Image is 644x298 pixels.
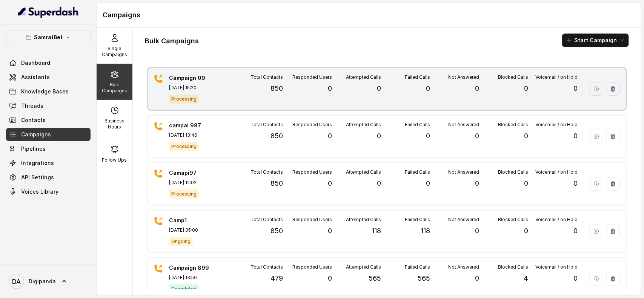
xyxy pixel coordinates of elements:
button: SamratBet [6,31,91,44]
span: Dashboard [21,59,50,67]
p: 0 [426,131,430,141]
p: Failed Calls [405,264,430,270]
p: Failed Calls [405,122,430,128]
p: 0 [377,83,381,94]
p: Attempted Calls [346,122,381,128]
p: 0 [475,131,480,141]
p: [DATE] 05:00 [169,227,222,233]
p: Campaign 899 [169,264,222,272]
p: 0 [524,83,529,94]
a: Campaigns [6,128,91,141]
a: Assistants [6,70,91,84]
p: Attempted Calls [346,264,381,270]
p: 850 [271,83,283,94]
p: 0 [573,273,578,284]
span: Digipanda [29,278,56,285]
img: light.svg [18,6,79,18]
p: Not Answered [449,264,480,270]
a: Pipelines [6,142,91,156]
p: Single Campaigns [100,46,129,58]
a: Digipanda [6,271,91,292]
p: 565 [418,273,430,284]
span: Contacts [21,116,46,124]
p: 4 [524,273,529,284]
p: Voicemail / on Hold [535,217,578,223]
p: Not Answered [449,122,480,128]
p: Follow Ups [102,157,127,163]
p: [DATE] 12:02 [169,180,222,186]
p: 0 [328,273,332,284]
p: Total Contacts [251,122,283,128]
p: [DATE] 13:50 [169,275,222,281]
p: 0 [475,273,480,284]
span: Completed [169,284,199,293]
p: 0 [426,83,430,94]
p: 850 [271,178,283,189]
span: Processing [169,142,199,151]
p: Responded Users [292,264,332,270]
p: [DATE] 13:46 [169,132,222,138]
span: Voices Library [21,188,58,196]
p: 0 [475,178,480,189]
p: Camp1 [169,217,222,224]
p: Campaign 09 [169,74,222,82]
p: Blocked Calls [498,217,529,223]
p: Business Hours [100,118,129,130]
span: Ongoing [169,237,193,246]
button: Start Campaign [562,34,629,47]
p: Total Contacts [251,169,283,175]
p: Total Contacts [251,217,283,223]
p: Total Contacts [251,264,283,270]
p: 850 [271,226,283,236]
p: 0 [328,178,332,189]
p: Blocked Calls [498,264,529,270]
p: Blocked Calls [498,74,529,80]
p: Voicemail / on Hold [535,122,578,128]
span: API Settings [21,174,54,181]
p: Attempted Calls [346,217,381,223]
p: Responded Users [292,122,332,128]
h1: Campaigns [103,9,635,21]
p: Attempted Calls [346,169,381,175]
p: SamratBet [34,33,63,42]
span: Knowledge Bases [21,88,69,95]
a: Contacts [6,113,91,127]
p: Attempted Calls [346,74,381,80]
p: 0 [377,131,381,141]
p: Voicemail / on Hold [535,169,578,175]
span: Processing [169,95,199,104]
p: 0 [475,226,480,236]
p: Voicemail / on Hold [535,74,578,80]
p: Blocked Calls [498,169,529,175]
p: [DATE] 15:20 [169,85,222,91]
p: 0 [524,226,529,236]
p: 0 [328,83,332,94]
p: Responded Users [292,169,332,175]
a: Integrations [6,156,91,170]
p: 118 [421,226,430,236]
p: 0 [475,83,480,94]
text: DA [12,278,21,286]
h1: Bulk Campaigns [145,35,199,47]
p: Not Answered [449,169,480,175]
a: Voices Library [6,185,91,199]
p: Voicemail / on Hold [535,264,578,270]
p: Total Contacts [251,74,283,80]
p: Bulk Campaigns [100,82,129,94]
p: 0 [524,131,529,141]
span: Campaigns [21,131,51,138]
p: Responded Users [292,74,332,80]
p: 0 [328,131,332,141]
p: Responded Users [292,217,332,223]
p: Failed Calls [405,217,430,223]
p: 0 [524,178,529,189]
a: Knowledge Bases [6,85,91,98]
p: Blocked Calls [498,122,529,128]
p: 0 [573,178,578,189]
p: Not Answered [449,74,480,80]
span: Assistants [21,73,50,81]
p: 0 [573,226,578,236]
p: 0 [328,226,332,236]
span: Processing [169,189,199,199]
p: 0 [377,178,381,189]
